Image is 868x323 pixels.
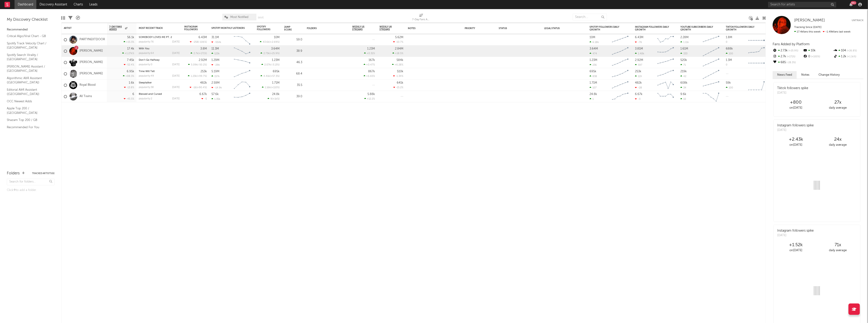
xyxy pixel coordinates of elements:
[231,16,249,19] span: Most Notified
[655,68,676,80] svg: Chart title
[172,52,180,55] div: [DATE]
[833,54,863,60] div: 1.2k
[260,52,280,55] div: ( )
[412,11,430,25] div: 7-Day Fans Added (7-Day Fans Added)
[775,100,817,105] div: +800
[191,64,198,66] span: 5.09k
[274,36,280,39] div: 10M
[124,97,134,100] div: -45.5 %
[139,93,180,95] div: Blessed and Cursed
[746,45,767,57] svg: Chart title
[188,63,207,66] div: ( )
[726,26,760,31] div: TikTok Followers Daily Growth
[397,81,403,84] div: 641k
[211,52,220,55] div: 123k
[262,86,280,89] div: ( )
[817,100,859,105] div: 27 x
[368,70,375,73] div: 867k
[590,63,597,66] div: 236
[701,80,721,91] svg: Chart title
[833,48,863,54] div: 104
[701,57,721,68] svg: Chart title
[775,248,817,253] div: on [DATE]
[635,26,669,31] div: Instagram Followers Daily Growth
[7,17,55,23] div: My Discovery Checklist
[768,2,836,8] input: Search for artists
[7,188,55,193] div: Click to add a folder.
[264,64,271,66] span: 2.07k
[260,75,280,78] div: ( )
[726,36,732,39] div: 1.8M
[701,91,721,102] svg: Chart title
[680,81,687,84] div: 608k
[635,36,643,39] div: 6.43M
[32,172,55,175] button: Tracked Artists(6)
[263,52,270,55] span: 2.73k
[273,98,279,100] span: +1k %
[610,45,630,57] svg: Chart title
[655,91,676,102] svg: Chart title
[817,105,859,111] div: daily average
[284,83,302,88] div: 35.5
[139,70,155,73] a: Time Will Tell
[109,25,124,31] span: 7-Day Fans Added
[680,98,686,100] div: 10
[232,45,252,57] svg: Chart title
[201,70,207,73] div: 253k
[64,27,98,30] div: Artist
[284,94,302,99] div: 39.0
[232,80,252,91] svg: Chart title
[590,93,597,96] div: 24.8k
[773,54,803,60] div: 2.7k
[284,26,295,31] div: Jump Score
[680,86,686,89] div: 34
[139,36,172,39] a: SOMEBODY LOVES ME PT. 2
[193,86,196,89] span: -16
[846,55,856,58] span: +1.1k %
[271,47,280,50] div: 3.64M
[680,41,689,44] div: 1.11k
[655,34,676,45] svg: Chart title
[272,81,280,84] div: 1.71M
[794,30,821,33] span: 17.4k fans this week
[397,59,403,62] div: 584k
[270,41,279,43] span: +2.69 %
[7,179,55,185] input: Search for folders...
[188,75,207,78] div: ( )
[395,47,403,50] div: 2.84M
[7,53,50,62] a: Spotify Search Virality / [GEOGRAPHIC_DATA]
[680,93,686,96] div: 9.6k
[184,25,200,31] div: Instagram Followers
[635,81,642,84] div: 482k
[265,86,271,89] span: 1.16k
[198,64,206,66] span: -50.2 %
[777,123,814,128] div: Instagram followers spike
[284,37,302,43] div: 59.0
[777,91,808,95] div: [DATE]
[232,57,252,68] svg: Chart title
[139,59,180,61] div: Don’t Go Halfway
[726,64,727,66] div: 0
[193,52,198,55] span: 2.7k
[272,93,280,96] div: 24.8k
[794,26,821,29] span: Tracking Since: [DATE]
[211,93,219,96] div: 57.6k
[610,80,630,91] svg: Chart title
[395,36,403,39] div: 5.62M
[746,57,767,68] svg: Chart title
[590,52,597,55] div: 474
[701,68,721,80] svg: Chart title
[268,97,280,100] div: ( )
[369,59,375,62] div: 167k
[284,60,302,65] div: 46.3
[610,57,630,68] svg: Chart title
[412,17,430,23] div: 7-Day Fans Added (7-Day Fans Added)
[680,36,689,39] div: 2.28M
[199,52,206,55] span: +171 %
[635,41,642,44] div: -76
[211,81,220,84] div: 2.59M
[139,63,152,66] div: popularity: 0
[139,48,149,50] a: With You
[199,41,206,43] span: -106 %
[200,47,207,50] div: 3.8M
